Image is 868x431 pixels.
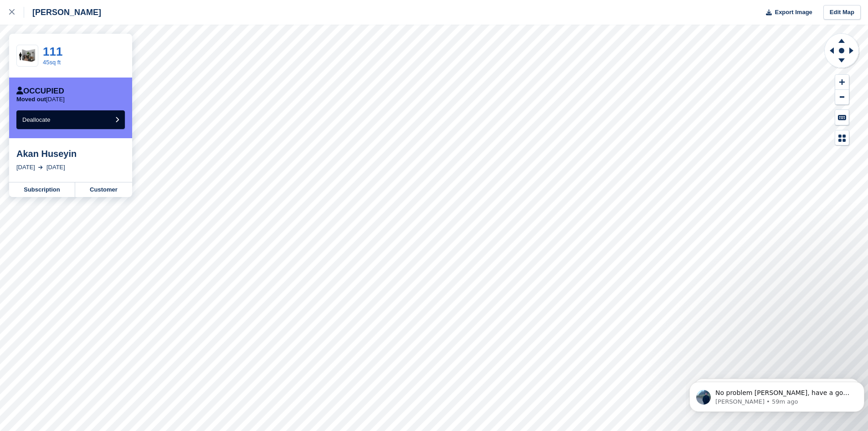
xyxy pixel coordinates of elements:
p: [DATE] [16,96,65,103]
div: Occupied [16,87,64,96]
a: Subscription [9,182,75,197]
a: Customer [75,182,132,197]
div: [DATE] [46,163,65,172]
button: Export Image [760,5,812,20]
div: [PERSON_NAME] [24,7,101,18]
span: Moved out [16,96,46,103]
iframe: Intercom notifications message [686,363,868,426]
a: 111 [43,45,62,58]
div: Akan Huseyin [16,148,125,159]
button: Deallocate [16,110,125,129]
button: Keyboard Shortcuts [835,110,849,125]
span: Deallocate [22,116,50,123]
a: Edit Map [823,5,861,20]
img: arrow-right-light-icn-cde0832a797a2874e46488d9cf13f60e5c3a73dbe684e267c42b8395dfbc2abf.svg [38,166,43,169]
button: Zoom In [835,75,849,90]
button: Zoom Out [835,90,849,105]
img: 40-sqft-unit.jpg [17,48,38,64]
span: Export Image [775,8,812,17]
div: [DATE] [16,163,35,172]
button: Map Legend [835,130,849,145]
a: 45sq ft [43,59,61,66]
